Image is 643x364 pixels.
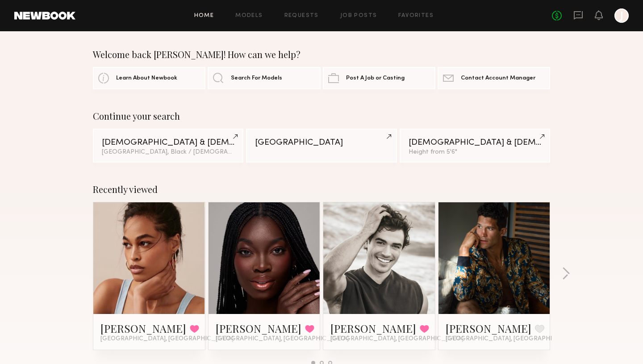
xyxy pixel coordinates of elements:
a: Search For Models [208,67,320,89]
div: Recently viewed [93,184,550,195]
div: Continue your search [93,111,550,121]
a: Job Posts [340,13,377,19]
div: [DEMOGRAPHIC_DATA] & [DEMOGRAPHIC_DATA] Models [102,138,234,147]
a: [PERSON_NAME] [100,321,186,335]
span: [GEOGRAPHIC_DATA], [GEOGRAPHIC_DATA] [216,335,349,343]
a: [PERSON_NAME] [216,321,301,335]
a: Home [194,13,214,19]
a: [PERSON_NAME] [330,321,416,335]
a: [DEMOGRAPHIC_DATA] & [DEMOGRAPHIC_DATA] ModelsHeight from 5'6" [400,129,550,163]
div: [GEOGRAPHIC_DATA] [255,138,388,147]
span: Post A Job or Casting [346,75,405,81]
div: [GEOGRAPHIC_DATA], Black / [DEMOGRAPHIC_DATA] [102,149,234,155]
a: [PERSON_NAME] [446,321,531,335]
a: Learn About Newbook [93,67,205,89]
span: Learn About Newbook [116,75,177,81]
a: Models [235,13,263,19]
a: Favorites [398,13,434,19]
a: [GEOGRAPHIC_DATA] [246,129,397,163]
span: [GEOGRAPHIC_DATA], [GEOGRAPHIC_DATA] [330,335,463,343]
div: [DEMOGRAPHIC_DATA] & [DEMOGRAPHIC_DATA] Models [409,138,541,147]
span: [GEOGRAPHIC_DATA], [GEOGRAPHIC_DATA] [100,335,234,343]
span: [GEOGRAPHIC_DATA], [GEOGRAPHIC_DATA] [446,335,579,343]
a: Contact Account Manager [438,67,550,89]
a: Requests [284,13,319,19]
a: J [614,8,629,23]
span: Contact Account Manager [461,75,535,81]
div: Welcome back [PERSON_NAME]! How can we help? [93,49,550,60]
a: [DEMOGRAPHIC_DATA] & [DEMOGRAPHIC_DATA] Models[GEOGRAPHIC_DATA], Black / [DEMOGRAPHIC_DATA] [93,129,243,163]
div: Height from 5'6" [409,149,541,155]
span: Search For Models [231,75,282,81]
a: Post A Job or Casting [323,67,435,89]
